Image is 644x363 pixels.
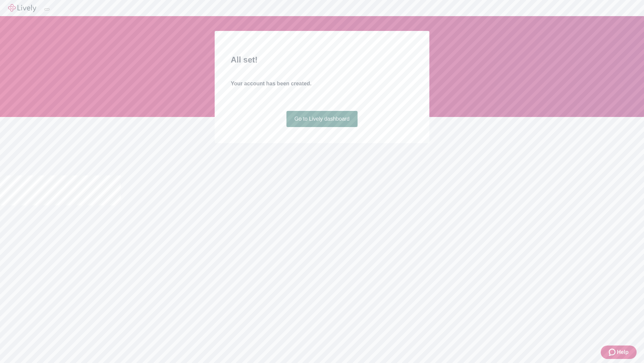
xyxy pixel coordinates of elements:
[44,8,50,10] button: Log out
[231,80,413,88] h4: Your account has been created.
[8,4,36,12] img: Lively
[231,54,413,66] h2: All set!
[601,346,637,359] button: Zendesk support iconHelp
[286,111,358,127] a: Go to Lively dashboard
[609,348,617,356] svg: Zendesk support icon
[617,348,629,356] span: Help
